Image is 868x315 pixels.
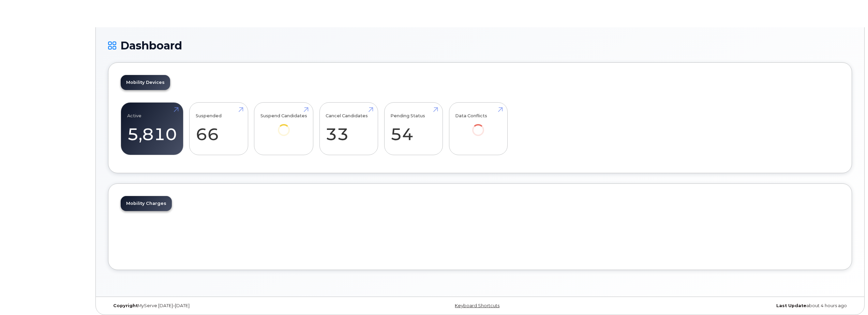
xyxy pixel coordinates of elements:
[121,75,170,90] a: Mobility Devices
[260,106,307,146] a: Suspend Candidates
[113,303,138,308] strong: Copyright
[127,106,177,151] a: Active 5,810
[776,303,806,308] strong: Last Update
[196,106,242,151] a: Suspended 66
[390,106,436,151] a: Pending Status 54
[108,40,852,51] h1: Dashboard
[326,106,372,151] a: Cancel Candidates 33
[108,303,356,309] div: MyServe [DATE]–[DATE]
[604,303,852,309] div: about 4 hours ago
[455,303,499,308] a: Keyboard Shortcuts
[455,106,501,146] a: Data Conflicts
[121,196,172,211] a: Mobility Charges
